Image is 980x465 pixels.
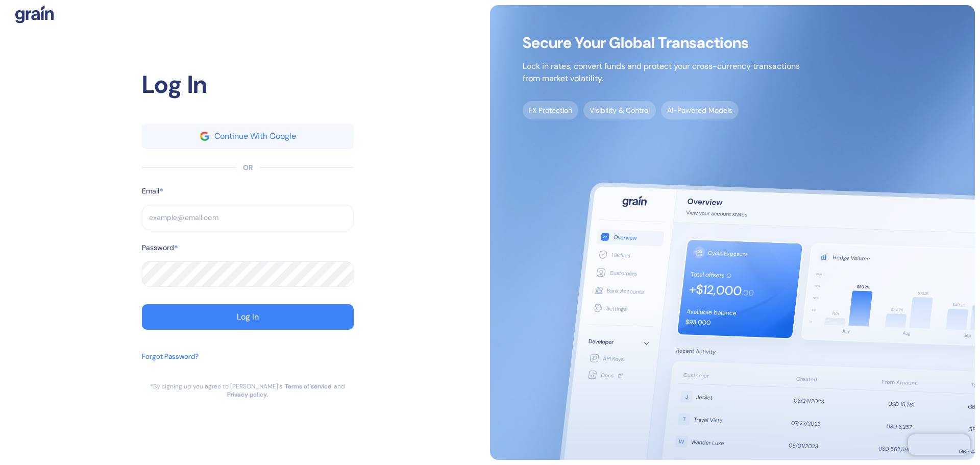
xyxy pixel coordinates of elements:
label: Email [142,186,159,197]
img: google [200,132,209,141]
p: Lock in rates, convert funds and protect your cross-currency transactions from market volatility. [523,60,800,85]
iframe: Chatra live chat [908,434,970,455]
button: Forgot Password? [142,346,199,382]
input: example@email.com [142,205,354,230]
div: Log In [237,313,259,321]
div: OR [243,162,253,173]
a: Terms of service [285,382,331,390]
button: Log In [142,304,354,330]
button: googleContinue With Google [142,124,354,149]
div: Continue With Google [214,132,296,140]
span: FX Protection [523,101,578,119]
div: Forgot Password? [142,351,199,362]
span: Secure Your Global Transactions [523,38,800,48]
div: Log In [142,66,354,103]
div: *By signing up you agree to [PERSON_NAME]’s [150,382,282,390]
img: signup-main-image [490,5,975,460]
span: AI-Powered Models [661,101,739,119]
span: Visibility & Control [583,101,656,119]
label: Password [142,242,174,253]
div: and [334,382,345,390]
a: Privacy policy. [227,390,268,399]
img: logo [15,5,54,23]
